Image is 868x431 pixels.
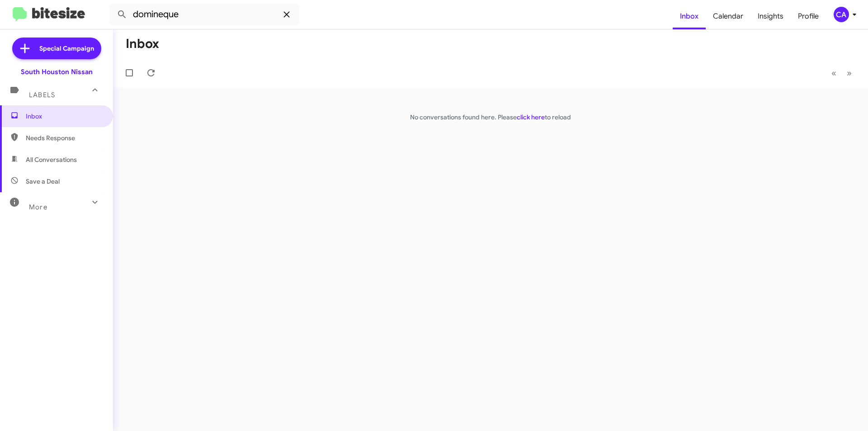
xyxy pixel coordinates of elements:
[26,133,103,142] span: Needs Response
[39,44,94,53] span: Special Campaign
[26,177,60,186] span: Save a Deal
[706,3,750,29] a: Calendar
[26,112,103,121] span: Inbox
[113,113,868,122] p: No conversations found here. Please to reload
[126,37,159,51] h1: Inbox
[826,64,842,82] button: Previous
[831,67,836,79] span: «
[673,3,706,29] a: Inbox
[847,67,852,79] span: »
[12,38,101,59] a: Special Campaign
[841,64,857,82] button: Next
[26,155,77,164] span: All Conversations
[21,67,93,76] div: South Houston Nissan
[791,3,826,29] a: Profile
[517,113,545,121] a: click here
[750,3,791,29] a: Insights
[834,7,849,22] div: CA
[826,7,858,22] button: CA
[109,4,299,25] input: Search
[29,91,55,99] span: Labels
[29,203,47,211] span: More
[826,64,857,82] nav: Page navigation example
